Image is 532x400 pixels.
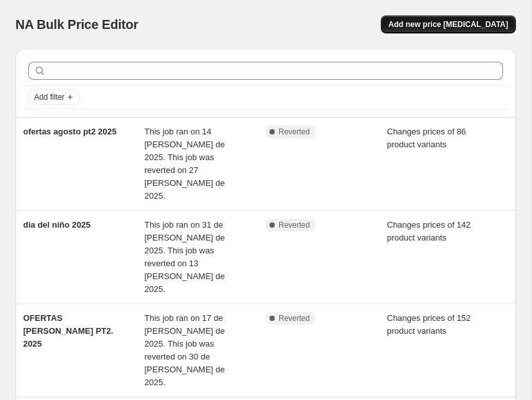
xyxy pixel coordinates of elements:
span: Changes prices of 86 product variants [387,127,466,149]
span: Add new price [MEDICAL_DATA] [389,19,508,30]
span: Changes prices of 142 product variants [387,220,471,242]
span: Reverted [279,127,310,137]
span: Reverted [279,313,310,323]
span: Reverted [279,220,310,230]
span: OFERTAS [PERSON_NAME] PT2. 2025 [23,313,113,349]
span: This job ran on 14 [PERSON_NAME] de 2025. This job was reverted on 27 [PERSON_NAME] de 2025. [145,127,225,201]
span: This job ran on 31 de [PERSON_NAME] de 2025. This job was reverted on 13 [PERSON_NAME] de 2025. [145,220,225,294]
span: This job ran on 17 de [PERSON_NAME] de 2025. This job was reverted on 30 de [PERSON_NAME] de 2025. [145,313,225,387]
span: NA Bulk Price Editor [15,17,138,32]
button: Add new price [MEDICAL_DATA] [381,15,516,33]
span: dia del niño 2025 [23,220,91,230]
span: Changes prices of 152 product variants [387,313,471,336]
span: ofertas agosto pt2 2025 [23,127,116,136]
span: Add filter [34,92,64,102]
button: Add filter [28,89,80,105]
